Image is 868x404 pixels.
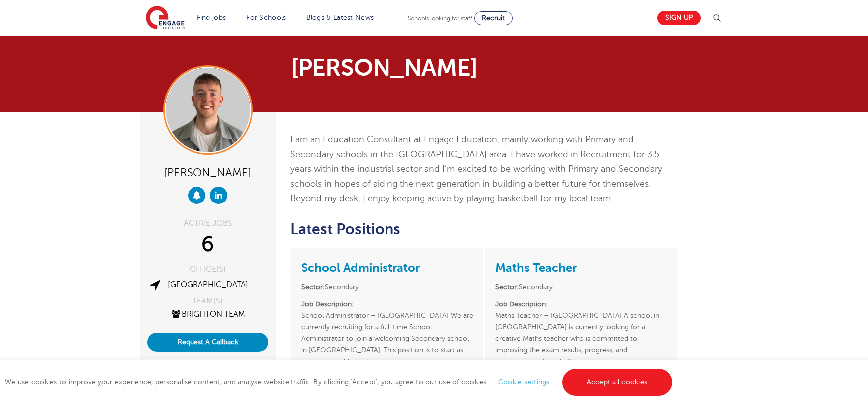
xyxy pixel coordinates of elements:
a: Sign up [657,11,701,25]
a: Recruit [474,11,513,25]
strong: Sector: [495,283,519,291]
p: Maths Teacher – [GEOGRAPHIC_DATA] A school in [GEOGRAPHIC_DATA] is currently looking for a creati... [495,299,667,356]
div: ACTIVE JOBS [147,219,268,227]
a: Brighton Team [170,310,245,319]
strong: Job Description: [301,301,354,308]
div: [PERSON_NAME] [147,162,268,182]
button: Request A Callback [147,333,268,352]
li: Secondary [495,281,667,293]
span: Schools looking for staff [408,15,472,22]
div: 6 [147,232,268,257]
span: I am an Education Consultant at Engage Education, mainly working with Primary and Secondary schoo... [290,134,662,203]
p: School Administrator – [GEOGRAPHIC_DATA] We are currently recruiting for a full-time School Admin... [301,299,473,356]
div: TEAM(S) [147,297,268,305]
div: OFFICE(S) [147,265,268,273]
a: Find jobs [197,14,226,21]
img: Engage Education [146,6,185,31]
strong: Job Description: [495,301,548,308]
a: Accept all cookies [562,369,673,396]
a: For Schools [246,14,286,21]
a: Maths Teacher [495,261,577,275]
a: Blogs & Latest News [306,14,374,21]
a: School Administrator [301,261,420,275]
h1: [PERSON_NAME] [291,56,527,80]
li: Secondary [301,281,473,293]
span: Recruit [482,14,505,22]
h2: Latest Positions [290,221,678,238]
span: We use cookies to improve your experience, personalise content, and analyse website traffic. By c... [5,378,675,386]
strong: Sector: [301,283,325,291]
a: Cookie settings [498,378,550,386]
a: [GEOGRAPHIC_DATA] [168,280,248,289]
